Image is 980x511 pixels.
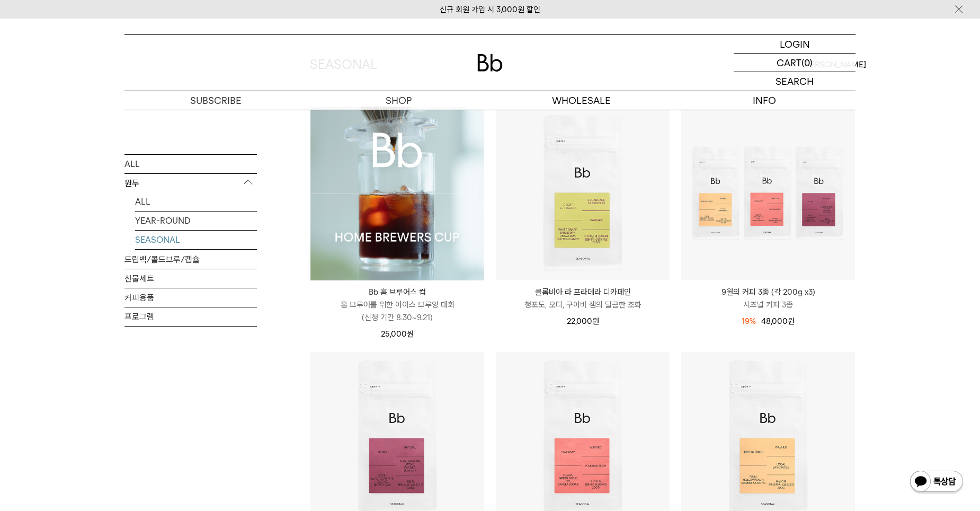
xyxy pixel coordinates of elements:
div: 19% [742,315,756,328]
img: 9월의 커피 3종 (각 200g x3) [681,107,855,280]
p: SEARCH [776,72,814,91]
span: 원 [592,316,599,326]
a: 커피용품 [124,288,257,306]
p: 홈 브루어를 위한 아이스 브루잉 대회 (신청 기간 8.30~9.21) [310,298,484,324]
a: 드립백/콜드브루/캡슐 [124,250,257,268]
p: Bb 홈 브루어스 컵 [310,286,484,298]
span: 원 [407,329,414,339]
img: 카카오톡 채널 1:1 채팅 버튼 [909,470,964,495]
p: LOGIN [780,35,810,53]
span: 25,000 [381,329,414,339]
p: 원두 [124,173,257,192]
a: 콜롬비아 라 프라데라 디카페인 청포도, 오디, 구아바 잼의 달콤한 조화 [496,286,670,311]
img: 로고 [477,54,503,72]
p: INFO [673,91,856,110]
a: ALL [124,154,257,173]
a: SEASONAL [135,230,257,249]
p: (0) [801,54,813,72]
p: 콜롬비아 라 프라데라 디카페인 [496,286,670,298]
a: ALL [135,192,257,210]
a: Bb 홈 브루어스 컵 홈 브루어를 위한 아이스 브루잉 대회(신청 기간 8.30~9.21) [310,286,484,324]
p: 9월의 커피 3종 (각 200g x3) [681,286,855,298]
p: 청포도, 오디, 구아바 잼의 달콤한 조화 [496,298,670,311]
a: 신규 회원 가입 시 3,000원 할인 [440,5,540,14]
a: SUBSCRIBE [124,91,307,110]
a: 선물세트 [124,269,257,287]
img: 콜롬비아 라 프라데라 디카페인 [496,107,670,280]
a: 9월의 커피 3종 (각 200g x3) 시즈널 커피 3종 [681,286,855,311]
p: 시즈널 커피 3종 [681,298,855,311]
p: CART [777,54,801,72]
a: LOGIN [734,35,856,54]
a: YEAR-ROUND [135,211,257,230]
span: 원 [788,316,795,326]
span: 22,000 [567,316,599,326]
a: CART (0) [734,54,856,72]
span: 48,000 [761,316,795,326]
a: Bb 홈 브루어스 컵 [310,107,484,280]
p: WHOLESALE [490,91,673,110]
img: 1000001223_add2_021.jpg [310,107,484,280]
a: SHOP [307,91,490,110]
a: 프로그램 [124,307,257,325]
